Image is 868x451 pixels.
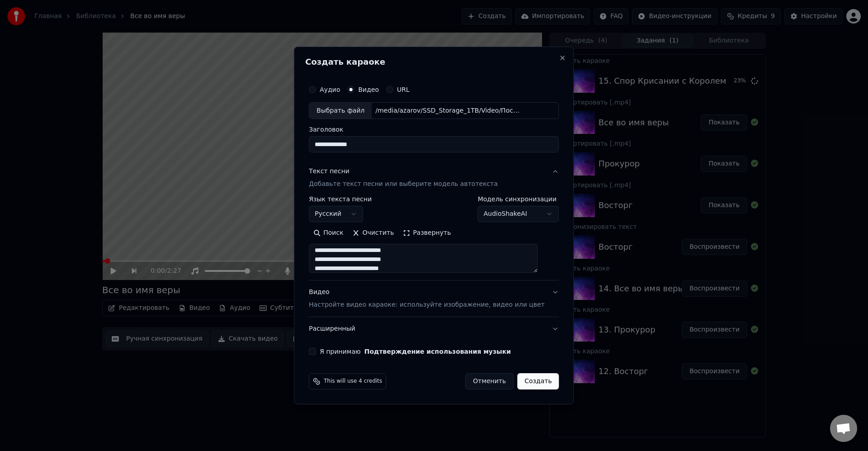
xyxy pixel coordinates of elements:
[348,226,399,241] button: Очистить
[309,300,544,309] p: Настройте видео караоке: используйте изображение, видео или цвет
[309,180,498,189] p: Добавьте текст песни или выберите модель автотекста
[309,103,372,119] div: Выбрать файл
[398,226,455,241] button: Развернуть
[309,317,559,341] button: Расширенный
[358,86,379,93] label: Видео
[320,86,340,93] label: Аудио
[320,348,511,355] label: Я принимаю
[465,373,514,389] button: Отменить
[478,196,559,203] label: Модель синхронизации
[309,160,559,196] button: Текст песниДобавьте текст песни или выберите модель автотекста
[309,288,544,310] div: Видео
[309,127,559,133] label: Заголовок
[309,226,348,241] button: Поиск
[397,86,410,93] label: URL
[309,196,559,280] div: Текст песниДобавьте текст песни или выберите модель автотекста
[309,281,559,317] button: ВидеоНастройте видео караоке: используйте изображение, видео или цвет
[517,373,559,389] button: Создать
[309,196,372,203] label: Язык текста песни
[324,378,382,385] span: This will use 4 credits
[364,348,511,355] button: Я принимаю
[309,167,349,176] div: Текст песни
[305,58,562,66] h2: Создать караоке
[372,106,525,115] div: /media/azarov/SSD_Storage_1TB/Video/Последнее испытание/16. О братстве.mp4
